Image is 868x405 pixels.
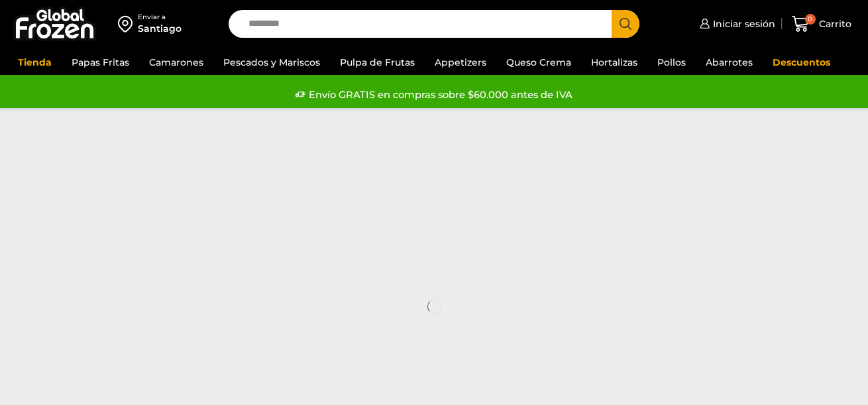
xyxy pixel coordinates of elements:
a: Camarones [142,50,210,75]
a: Abarrotes [699,50,759,75]
span: Carrito [816,17,851,30]
a: Iniciar sesión [696,11,775,37]
a: 0 Carrito [788,9,855,40]
a: Appetizers [428,50,493,75]
button: Search button [612,10,639,38]
span: Iniciar sesión [710,17,775,30]
a: Pollos [651,50,692,75]
a: Queso Crema [500,50,578,75]
div: Santiago [138,22,182,35]
span: 0 [805,14,816,25]
div: Enviar a [138,13,182,22]
a: Papas Fritas [65,50,136,75]
img: address-field-icon.svg [118,13,138,35]
a: Hortalizas [584,50,644,75]
a: Pulpa de Frutas [333,50,421,75]
a: Pescados y Mariscos [217,50,327,75]
a: Descuentos [766,50,837,75]
a: Tienda [11,50,58,75]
